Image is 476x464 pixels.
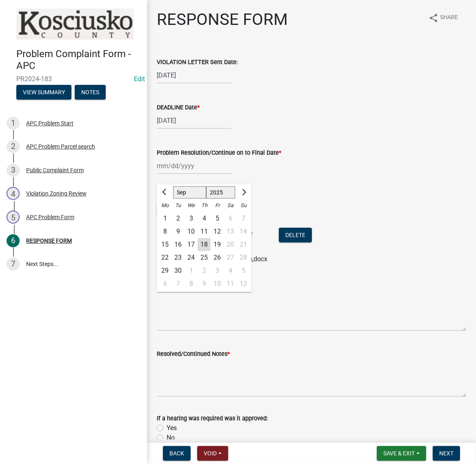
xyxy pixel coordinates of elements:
div: Tu [171,199,185,212]
div: Monday, September 29, 2025 [158,264,171,278]
div: Su [237,199,250,212]
div: 18 [198,238,211,251]
div: 4 [198,212,211,225]
div: 23 [171,251,185,264]
wm-modal-confirm: Delete Document [279,232,312,240]
select: Select month [173,186,206,199]
div: Monday, October 6, 2025 [158,278,171,291]
div: APC Problem Form [26,214,74,220]
button: Save & Exit [377,446,426,461]
div: Tuesday, September 16, 2025 [171,238,185,251]
div: 11 [198,225,211,238]
span: Save & Exit [383,450,415,457]
label: VIOLATION LETTER Sent Date: [157,60,238,65]
div: 1 [185,264,198,278]
label: Yes [167,423,177,433]
label: Resolved/Continued Notes [157,351,230,357]
div: 6 [158,278,171,291]
div: Wednesday, September 24, 2025 [185,251,198,264]
div: 9 [198,278,211,291]
div: Thursday, September 4, 2025 [198,212,211,225]
div: 5 [7,211,20,224]
div: 2 [7,140,20,153]
i: share [429,13,438,23]
div: Wednesday, October 1, 2025 [185,264,198,278]
wm-modal-confirm: Notes [75,89,106,96]
label: If a hearing was required was it approved: [157,416,268,422]
button: Back [163,446,191,461]
div: Thursday, September 18, 2025 [198,238,211,251]
div: 3 [211,264,224,278]
span: Void [204,450,217,457]
div: Tuesday, September 23, 2025 [171,251,185,264]
input: mm/dd/yyyy [157,67,231,84]
div: Thursday, October 9, 2025 [198,278,211,291]
div: 24 [185,251,198,264]
div: 6 [7,234,20,247]
div: 2 [198,264,211,278]
div: Monday, September 15, 2025 [158,238,171,251]
div: 10 [211,278,224,291]
div: 9 [171,225,185,238]
h1: RESPONSE FORM [157,10,288,29]
div: APC Problem Parcel search [26,144,95,149]
button: Delete [279,228,312,242]
div: Friday, September 12, 2025 [211,225,224,238]
div: Wednesday, September 3, 2025 [185,212,198,225]
div: Monday, September 1, 2025 [158,212,171,225]
div: Thursday, September 11, 2025 [198,225,211,238]
button: View Summary [16,85,71,100]
div: 3 [185,212,198,225]
button: Next [433,446,460,461]
div: 1 [7,117,20,130]
div: 8 [185,278,198,291]
div: Tuesday, September 9, 2025 [171,225,185,238]
div: Friday, September 26, 2025 [211,251,224,264]
div: 1 [158,212,171,225]
div: 22 [158,251,171,264]
input: mm/dd/yyyy [157,112,231,129]
div: RESPONSE FORM [26,238,72,244]
div: 17 [185,238,198,251]
div: Friday, September 5, 2025 [211,212,224,225]
button: Void [197,446,228,461]
div: 29 [158,264,171,278]
div: 10 [185,225,198,238]
wm-modal-confirm: Edit Application Number [134,75,145,83]
div: Mo [158,199,171,212]
div: We [185,199,198,212]
div: Wednesday, September 10, 2025 [185,225,198,238]
div: 12 [211,225,224,238]
wm-modal-confirm: Summary [16,89,71,96]
button: Next month [238,186,248,199]
span: Share [440,13,458,23]
div: Violation Zoning Review [26,191,87,196]
select: Select year [206,186,236,199]
button: Previous month [160,186,170,199]
h4: Problem Complaint Form - APC [16,48,140,72]
span: Back [169,450,184,457]
div: Tuesday, September 2, 2025 [171,212,185,225]
div: Friday, October 10, 2025 [211,278,224,291]
span: PR2024-183 [16,75,131,83]
button: Notes [75,85,106,100]
div: Wednesday, September 17, 2025 [185,238,198,251]
div: Sa [224,199,237,212]
div: Thursday, September 25, 2025 [198,251,211,264]
div: 2 [171,212,185,225]
label: No [167,433,175,443]
a: Edit [134,75,145,83]
input: mm/dd/yyyy [157,158,231,174]
div: 30 [171,264,185,278]
label: DEADLINE Date [157,105,200,111]
div: Monday, September 22, 2025 [158,251,171,264]
div: 16 [171,238,185,251]
img: Kosciusko County, Indiana [16,9,134,40]
div: 19 [211,238,224,251]
div: Wednesday, October 8, 2025 [185,278,198,291]
div: Monday, September 8, 2025 [158,225,171,238]
div: APC Problem Start [26,120,73,126]
div: 26 [211,251,224,264]
label: Problem Resolution/Continue on to Final Date [157,150,281,156]
div: Fr [211,199,224,212]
